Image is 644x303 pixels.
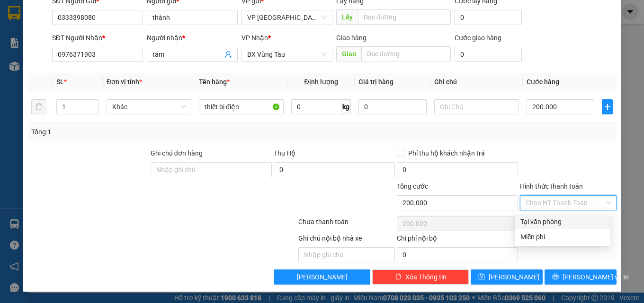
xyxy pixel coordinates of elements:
span: Lấy [336,9,358,25]
li: VP BX [GEOGRAPHIC_DATA] [65,51,126,82]
span: down [91,108,97,113]
div: Tại văn phòng [520,216,605,227]
li: Cúc Tùng Limousine [5,5,137,40]
button: plus [602,99,613,114]
input: VD: Bàn, Ghế [199,99,284,114]
button: [PERSON_NAME] [274,269,370,285]
div: Ghi chú nội bộ nhà xe [298,233,395,247]
button: deleteXóa Thông tin [372,269,469,285]
span: Khác [112,100,186,114]
span: [PERSON_NAME] và In [563,272,629,282]
span: up [91,101,97,107]
input: 0 [358,99,427,114]
span: save [478,273,485,281]
div: Chưa thanh toán [297,216,396,233]
span: kg [341,99,351,114]
span: Giao hàng [336,34,367,42]
span: Đơn vị tính [107,78,142,86]
input: Nhập ghi chú [298,247,395,262]
span: plus [602,103,612,111]
span: BX Vũng Tàu [247,47,327,61]
span: Increase Value [88,100,98,107]
span: Thu Hộ [274,149,295,157]
span: Phí thu hộ khách nhận trả [404,148,489,158]
label: Cước giao hàng [455,34,501,42]
button: save[PERSON_NAME] [471,269,543,285]
span: VP Nha Trang xe Limousine [247,10,327,25]
div: Miễn phí [520,232,605,242]
input: Dọc đường [358,9,451,25]
div: Tổng: 1 [31,127,250,137]
span: user-add [224,51,232,58]
label: Hình thức thanh toán [520,182,583,190]
span: Giao [336,46,361,61]
input: Ghi Chú [434,99,519,114]
div: Chi phí nội bộ [397,233,518,247]
span: Tổng cước [397,182,428,190]
label: Ghi chú đơn hàng [151,149,203,157]
input: Cước giao hàng [455,47,522,62]
span: [PERSON_NAME] [489,272,539,282]
span: Tên hàng [199,78,230,86]
span: printer [552,273,559,281]
div: SĐT Người Nhận [52,33,143,43]
span: delete [395,273,402,281]
input: Ghi chú đơn hàng [151,162,272,177]
span: Cước hàng [527,78,559,86]
span: Decrease Value [88,107,98,114]
button: printer[PERSON_NAME] và In [545,269,617,285]
span: Xóa Thông tin [405,272,447,282]
li: VP VP [GEOGRAPHIC_DATA] xe Limousine [5,51,65,82]
span: SL [56,78,64,86]
th: Ghi chú [430,73,523,91]
input: Dọc đường [361,46,451,61]
span: Định lượng [304,78,338,86]
div: Người nhận [147,33,238,43]
span: [PERSON_NAME] [297,272,348,282]
input: Cước lấy hàng [455,10,522,25]
span: Giá trị hàng [358,78,394,86]
span: VP Nhận [241,34,268,42]
button: delete [31,99,46,114]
